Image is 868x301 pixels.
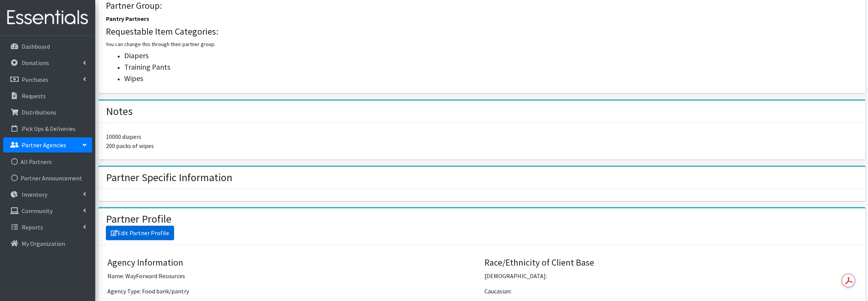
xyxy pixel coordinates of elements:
[3,154,92,169] a: All Partners
[22,191,47,198] p: Inventory
[106,213,171,226] h2: Partner Profile
[22,223,43,231] p: Reports
[3,39,92,54] a: Dashboard
[22,43,50,50] p: Dashboard
[106,132,857,150] p: 10000 diapers 200 packs of wipes
[3,203,92,218] a: Community
[22,207,53,215] p: Community
[3,5,92,30] img: HumanEssentials
[3,236,92,251] a: My Organization
[3,88,92,104] a: Requests
[106,105,133,118] h2: Notes
[3,187,92,202] a: Inventory
[124,73,143,83] span: Wipes
[22,76,48,83] p: Purchases
[22,59,49,67] p: Donations
[3,121,92,136] a: Pick Ups & Deliveries
[22,92,46,100] p: Requests
[106,171,232,184] h2: Partner Specific Information
[3,137,92,153] a: Partner Agencies
[106,40,857,48] p: You can change this through their partner group.
[484,271,856,280] p: [DEMOGRAPHIC_DATA]:
[3,105,92,120] a: Distributions
[107,257,479,268] h4: Agency Information
[124,51,149,60] span: Diapers
[106,0,857,11] h4: Partner Group:
[22,240,65,247] p: My Organization
[106,26,857,37] h4: Requestable Item Categories:
[124,62,170,72] span: Training Pants
[3,72,92,87] a: Purchases
[3,55,92,70] a: Donations
[107,271,479,280] p: Name: WayForward Resources
[107,287,479,296] p: Agency Type: Food bank/pantry
[22,141,66,149] p: Partner Agencies
[3,170,92,186] a: Partner Announcement
[22,125,75,132] p: Pick Ups & Deliveries
[3,220,92,235] a: Reports
[22,108,56,116] p: Distributions
[484,257,856,268] h4: Race/Ethnicity of Client Base
[106,226,174,240] a: Edit Partner Profile
[106,14,149,23] label: Pantry Partners
[484,287,856,296] p: Caucasian:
